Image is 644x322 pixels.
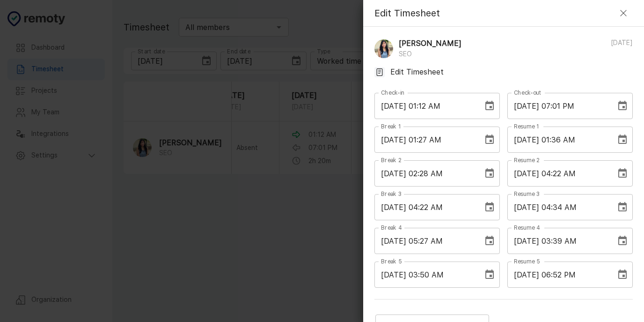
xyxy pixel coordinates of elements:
button: Choose date, selected date is Sep 23, 2025 [480,130,499,149]
label: Check-in [381,89,404,97]
label: Check-out [514,89,542,97]
label: Resume 5 [514,257,540,265]
img: Rochelle Serapion [374,39,393,58]
label: Resume 2 [514,156,540,164]
p: [PERSON_NAME] [399,38,461,49]
button: Choose date, selected date is Sep 24, 2025 [613,97,632,115]
p: Edit Timesheet [390,67,444,78]
button: Choose date, selected date is Sep 23, 2025 [613,198,632,217]
input: mm/dd/yyyy hh:mm (a|p)m [374,194,476,220]
button: Choose date, selected date is Sep 23, 2025 [480,164,499,183]
label: Resume 3 [514,190,540,198]
input: mm/dd/yyyy hh:mm (a|p)m [374,262,476,288]
label: Break 1 [381,122,401,130]
input: mm/dd/yyyy hh:mm (a|p)m [507,160,609,187]
button: Choose date, selected date is Sep 23, 2025 [613,130,632,149]
button: Choose date, selected date is Sep 24, 2025 [480,265,499,284]
label: Break 3 [381,190,402,198]
input: mm/dd/yyyy hh:mm (a|p)m [507,93,609,119]
label: Break 5 [381,257,402,265]
button: Choose date, selected date is Sep 23, 2025 [613,164,632,183]
input: mm/dd/yyyy hh:mm (a|p)m [374,228,476,254]
input: mm/dd/yyyy hh:mm (a|p)m [374,93,476,119]
input: mm/dd/yyyy hh:mm (a|p)m [374,160,476,187]
button: Choose date, selected date is Sep 23, 2025 [480,232,499,250]
p: [DATE] [611,38,633,59]
label: Resume 1 [514,122,539,130]
input: mm/dd/yyyy hh:mm (a|p)m [507,262,609,288]
button: Choose date, selected date is Sep 23, 2025 [480,198,499,217]
input: mm/dd/yyyy hh:mm (a|p)m [507,228,609,254]
button: Choose date, selected date is Sep 24, 2025 [613,265,632,284]
button: Choose date, selected date is Sep 23, 2025 [480,97,499,115]
button: Choose date, selected date is Sep 24, 2025 [613,232,632,250]
h4: Edit Timesheet [374,6,440,21]
label: Break 2 [381,156,402,164]
label: Break 4 [381,224,402,232]
input: mm/dd/yyyy hh:mm (a|p)m [507,127,609,153]
input: mm/dd/yyyy hh:mm (a|p)m [374,127,476,153]
input: mm/dd/yyyy hh:mm (a|p)m [507,194,609,220]
label: Resume 4 [514,224,540,232]
p: SEO [399,49,468,59]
